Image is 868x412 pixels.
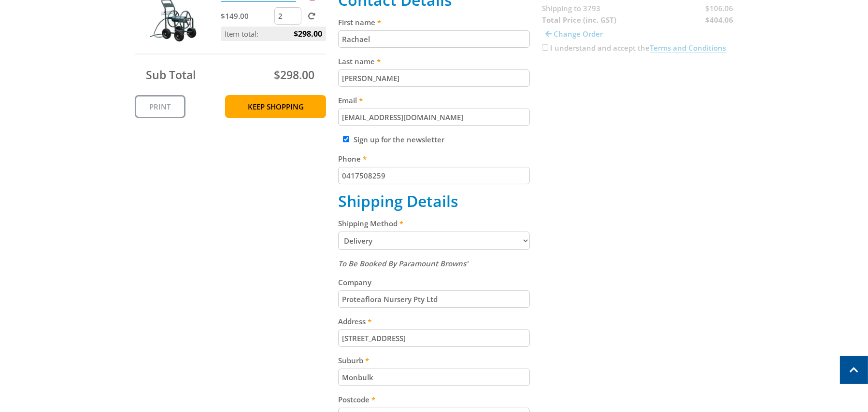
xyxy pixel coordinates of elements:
[338,153,530,165] label: Phone
[146,67,196,82] span: Sub Total
[338,16,530,28] label: First name
[294,27,322,41] span: $298.00
[221,10,272,22] p: $149.00
[338,30,530,48] input: Please enter your first name.
[338,109,530,126] input: Please enter your email address.
[354,135,444,144] label: Sign up for the newsletter
[338,69,530,87] input: Please enter your last name.
[338,259,468,268] em: To Be Booked By Paramount Browns'
[338,218,530,229] label: Shipping Method
[338,55,530,67] label: Last name
[225,95,326,118] a: Keep Shopping
[338,394,530,405] label: Postcode
[135,95,185,118] a: Print
[338,192,530,210] h2: Shipping Details
[338,276,530,288] label: Company
[338,95,530,106] label: Email
[221,27,326,41] p: Item total:
[338,330,530,347] input: Please enter your address.
[338,355,530,366] label: Suburb
[274,67,314,82] span: $298.00
[338,232,530,250] select: Please select a shipping method.
[338,369,530,386] input: Please enter your suburb.
[338,316,530,327] label: Address
[338,167,530,184] input: Please enter your telephone number.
